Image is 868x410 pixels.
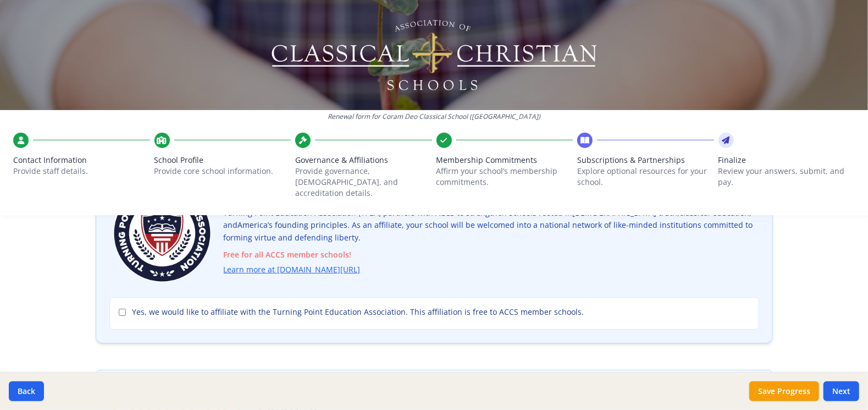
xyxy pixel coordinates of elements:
input: Yes, we would like to affiliate with the Turning Point Education Association. This affiliation is... [119,309,126,316]
a: Learn more at [DOMAIN_NAME][URL] [224,264,361,276]
span: School Profile [154,155,291,166]
span: Yes, we would like to affiliate with the Turning Point Education Association. This affiliation is... [132,307,584,318]
button: Next [823,381,859,401]
p: Explore optional resources for your school. [577,166,714,188]
span: Contact Information [13,155,150,166]
span: Finalize [718,155,855,166]
span: Membership Commitments [436,155,573,166]
p: Provide governance, [DEMOGRAPHIC_DATA], and accreditation details. [295,166,432,199]
button: Back [9,381,44,401]
p: Affirm your school’s membership commitments. [436,166,573,188]
p: Review your answers, submit, and pay. [718,166,855,188]
span: America’s founding principles [238,220,348,230]
button: Save Progress [749,381,819,401]
img: Turning Point Education Association Logo [109,181,215,286]
span: Governance & Affiliations [295,155,432,166]
p: Provide staff details. [13,166,150,177]
span: Free for all ACCS member schools! [224,249,759,261]
span: Subscriptions & Partnerships [577,155,714,166]
p: Provide core school information. [154,166,291,177]
p: Turning Point Education Association (TPEA) partners with ACCS to strengthen schools rooted in , ,... [224,207,759,276]
img: Logo [269,17,599,94]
